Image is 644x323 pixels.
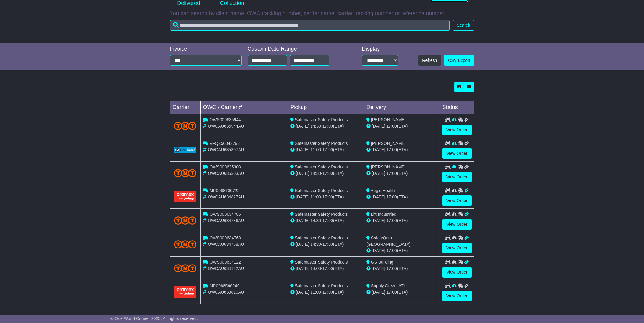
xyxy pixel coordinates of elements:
[208,266,244,271] span: OWCAU634122AU
[442,148,472,159] a: View Order
[322,290,333,295] span: 17:00
[418,55,441,66] button: Refresh
[310,171,321,176] span: 14:30
[290,194,361,200] div: - (ETA)
[366,248,437,254] div: (ETA)
[170,46,242,52] div: Invoice
[386,171,397,176] span: 17:00
[444,55,474,66] a: CSV Export
[296,290,309,295] span: [DATE]
[174,147,197,153] img: GetCarrierServiceLogo
[296,171,309,176] span: [DATE]
[372,218,385,223] span: [DATE]
[372,248,385,253] span: [DATE]
[366,218,437,224] div: (ETA)
[386,147,397,152] span: 17:00
[372,171,385,176] span: [DATE]
[372,124,385,128] span: [DATE]
[371,188,395,193] span: Aegis Health
[290,147,361,153] div: - (ETA)
[442,243,472,253] a: View Order
[371,260,393,265] span: GS Building
[296,266,309,271] span: [DATE]
[209,165,241,169] span: OWS000635303
[442,267,472,278] a: View Order
[208,218,244,223] span: OWCAU634786AU
[209,117,241,122] span: OWS000635944
[310,290,321,295] span: 11:00
[174,286,197,298] img: Aramex.png
[290,170,361,177] div: - (ETA)
[290,241,361,248] div: - (ETA)
[371,165,406,169] span: [PERSON_NAME]
[209,141,240,146] span: VFQZ50042798
[442,219,472,230] a: View Order
[366,289,437,295] div: (ETA)
[322,171,333,176] span: 17:00
[170,101,200,114] td: Carrier
[200,101,288,114] td: OWC / Carrier #
[362,46,398,52] div: Display
[442,195,472,206] a: View Order
[290,265,361,272] div: - (ETA)
[322,266,333,271] span: 17:00
[386,248,397,253] span: 17:00
[453,20,474,31] button: Search
[290,123,361,129] div: - (ETA)
[372,147,385,152] span: [DATE]
[209,283,239,288] span: MP0068566249
[208,195,244,199] span: OWCAU634827AU
[310,147,321,152] span: 11:00
[110,316,198,321] span: © One World Courier 2025. All rights reserved.
[366,235,411,247] span: SafetyQuip [GEOGRAPHIC_DATA]
[295,260,348,265] span: Safemaster Safety Products
[386,290,397,295] span: 17:00
[364,101,440,114] td: Delivery
[366,194,437,200] div: (ETA)
[295,235,348,240] span: Safemaster Safety Products
[208,147,244,152] span: OWCAU635307AU
[322,147,333,152] span: 17:00
[386,218,397,223] span: 17:00
[372,290,385,295] span: [DATE]
[170,10,474,17] p: You can search by client name, OWC tracking number, carrier name, carrier tracking number or refe...
[371,117,406,122] span: [PERSON_NAME]
[295,283,348,288] span: Safemaster Safety Products
[296,124,309,128] span: [DATE]
[371,283,406,288] span: Supply Crew - ATL
[296,147,309,152] span: [DATE]
[208,124,244,128] span: OWCAU635944AU
[295,212,348,217] span: Safemaster Safety Products
[322,195,333,199] span: 17:00
[296,242,309,247] span: [DATE]
[174,122,197,130] img: TNT_Domestic.png
[174,216,197,225] img: TNT_Domestic.png
[209,235,241,240] span: OWS000634768
[290,218,361,224] div: - (ETA)
[310,195,321,199] span: 11:00
[372,266,385,271] span: [DATE]
[209,260,241,265] span: OWS000634122
[386,266,397,271] span: 17:00
[295,165,348,169] span: Safemaster Safety Products
[208,242,244,247] span: OWCAU634768AU
[209,212,241,217] span: OWS000634786
[440,101,474,114] td: Status
[174,264,197,272] img: TNT_Domestic.png
[248,46,345,52] div: Custom Date Range
[208,290,244,295] span: OWCAU633810AU
[174,169,197,177] img: TNT_Domestic.png
[386,124,397,128] span: 17:00
[322,124,333,128] span: 17:00
[322,242,333,247] span: 17:00
[366,123,437,129] div: (ETA)
[290,289,361,295] div: - (ETA)
[371,212,396,217] span: Lift Industries
[372,195,385,199] span: [DATE]
[310,124,321,128] span: 14:30
[174,191,197,202] img: Aramex.png
[322,218,333,223] span: 17:00
[310,242,321,247] span: 14:30
[442,125,472,135] a: View Order
[371,141,406,146] span: [PERSON_NAME]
